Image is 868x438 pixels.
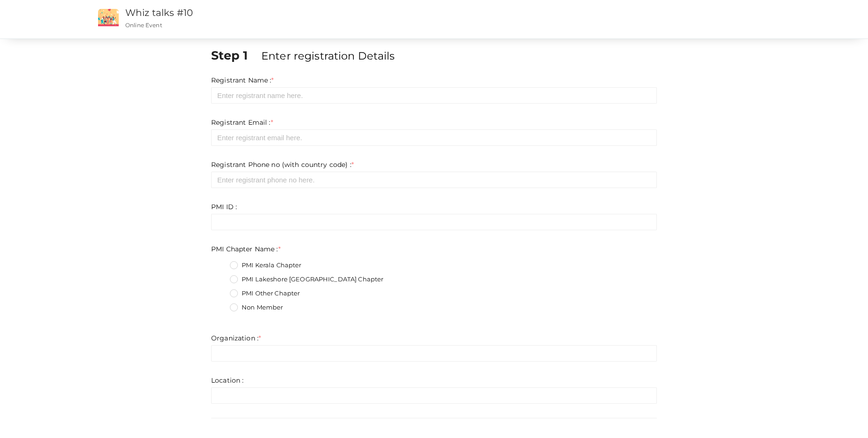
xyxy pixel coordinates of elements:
[211,172,657,188] input: Enter registrant phone no here.
[211,129,657,146] input: Enter registrant email here.
[211,244,281,254] label: PMI Chapter Name :
[230,303,283,312] label: Non Member
[261,48,395,63] label: Enter registration Details
[211,76,274,85] label: Registrant Name :
[211,87,657,104] input: Enter registrant name here.
[125,21,559,29] p: Online Event
[230,275,383,284] label: PMI Lakeshore [GEOGRAPHIC_DATA] Chapter
[211,202,237,211] label: PMI ID :
[211,47,259,64] label: Step 1
[230,289,300,298] label: PMI Other Chapter
[211,376,244,385] label: Location :
[211,333,261,343] label: Organization :
[211,118,273,127] label: Registrant Email :
[230,261,302,270] label: PMI Kerala Chapter
[211,160,354,169] label: Registrant Phone no (with country code) :
[98,9,119,26] img: event2.png
[125,7,193,18] a: Whiz talks #10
